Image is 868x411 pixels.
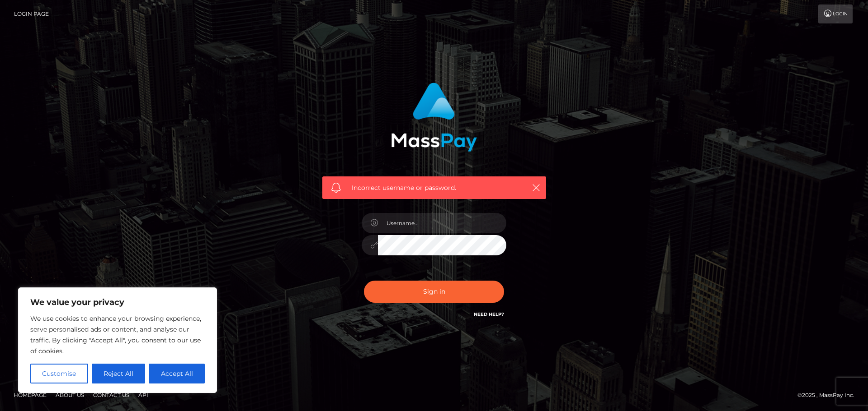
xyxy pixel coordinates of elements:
a: Contact Us [90,388,133,402]
button: Sign in [364,281,504,303]
button: Reject All [92,364,146,383]
p: We use cookies to enhance your browsing experience, serve personalised ads or content, and analys... [30,313,205,356]
a: Login Page [14,5,49,23]
input: Username... [378,213,506,233]
button: Customise [30,364,88,383]
button: Accept All [149,364,205,383]
img: MassPay Login [391,83,477,152]
a: API [135,388,152,402]
a: Login [818,5,853,23]
div: © 2025 , MassPay Inc. [797,390,861,400]
div: We value your privacy [18,287,217,393]
a: Homepage [10,388,50,402]
a: Need Help? [474,311,504,317]
span: Incorrect username or password. [352,183,517,193]
p: We value your privacy [30,297,205,308]
a: About Us [52,388,88,402]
